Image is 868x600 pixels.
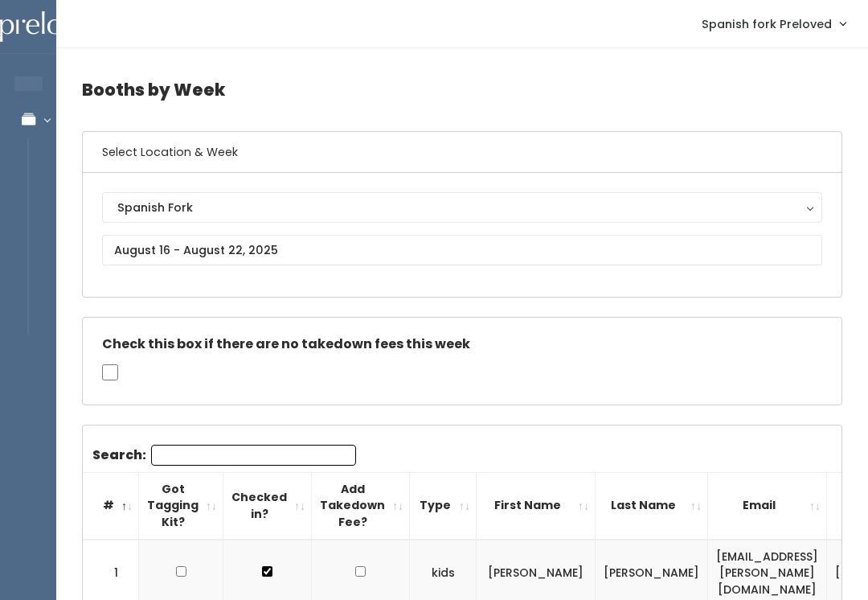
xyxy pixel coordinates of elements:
[102,192,822,223] button: Spanish Fork
[151,445,356,466] input: Search:
[92,445,356,466] label: Search:
[477,472,596,539] th: First Name: activate to sort column ascending
[83,132,841,173] h6: Select Location & Week
[82,68,842,112] h4: Booths by Week
[117,199,807,216] div: Spanish Fork
[410,472,477,539] th: Type: activate to sort column ascending
[102,235,822,265] input: August 16 - August 22, 2025
[312,472,410,539] th: Add Takedown Fee?: activate to sort column ascending
[708,472,827,539] th: Email: activate to sort column ascending
[686,6,862,41] a: Spanish fork Preloved
[102,337,822,351] h5: Check this box if there are no takedown fees this week
[702,15,832,33] span: Spanish fork Preloved
[223,472,312,539] th: Checked in?: activate to sort column ascending
[596,472,708,539] th: Last Name: activate to sort column ascending
[83,472,139,539] th: #: activate to sort column descending
[139,472,223,539] th: Got Tagging Kit?: activate to sort column ascending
